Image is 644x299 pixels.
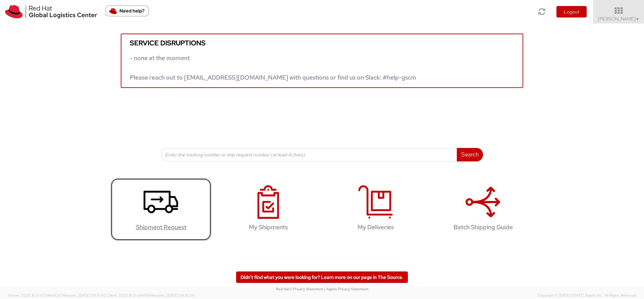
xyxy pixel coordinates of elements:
[598,16,640,22] span: [PERSON_NAME]
[556,6,587,17] button: Logout
[111,178,211,241] a: Shipment Request
[121,34,523,88] a: Service disruptions - none at the moment Please reach out to [EMAIL_ADDRESS][DOMAIN_NAME] with qu...
[105,5,149,16] button: Need help?
[236,271,408,283] a: Didn't find what you were looking for? Learn more on our page in The Source.
[8,293,106,298] span: Server: 2025.18.0-9334b682874
[107,293,194,298] span: Client: 2025.18.0-0e69584
[332,224,419,231] h4: My Deliveries
[65,293,106,298] span: master, [DATE] 09:51:42
[218,178,319,241] a: My Shipments
[457,148,483,161] button: Search
[636,16,640,22] span: ▼
[161,148,457,161] input: Enter the tracking number or ship request number (at least 4 chars)
[538,293,636,298] span: Copyright © [DATE]-[DATE] Agistix Inc., All Rights Reserved
[276,287,323,291] a: Red Hat's Privacy Statement
[130,39,514,47] h5: Service disruptions
[440,224,526,231] h4: Batch Shipping Guide
[324,287,368,291] a: | Agistix Privacy Statement
[5,5,97,18] img: rh-logistics-00dfa346123c4ec078e1.svg
[225,224,312,231] h4: My Shipments
[433,178,533,241] a: Batch Shipping Guide
[325,178,426,241] a: My Deliveries
[118,224,204,231] h4: Shipment Request
[153,293,194,298] span: master, [DATE] 08:10:29
[130,54,416,81] span: - none at the moment Please reach out to [EMAIL_ADDRESS][DOMAIN_NAME] with questions or find us o...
